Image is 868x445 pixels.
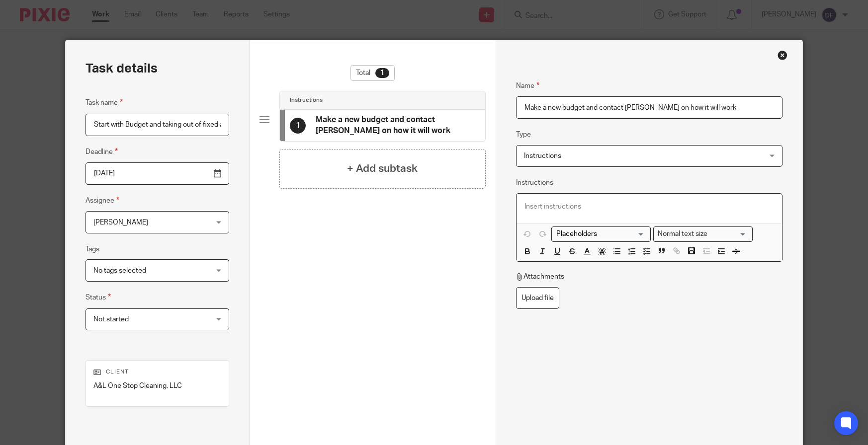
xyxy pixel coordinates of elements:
label: Assignee [86,195,119,206]
p: A&L One Stop Cleaning, LLC [93,381,222,391]
label: Upload file [516,287,559,309]
div: Placeholders [551,226,651,242]
input: Search for option [710,229,746,239]
h4: + Add subtask [347,161,418,176]
p: Attachments [516,272,564,282]
p: Client [93,368,222,376]
span: Normal text size [656,229,710,239]
label: Deadline [86,146,118,157]
div: Search for option [551,226,651,242]
div: Text styles [653,226,753,242]
div: Search for option [653,226,753,242]
h4: Instructions [290,96,323,104]
div: 1 [290,118,306,134]
h4: Make a new budget and contact [PERSON_NAME] on how it will work [316,115,475,136]
label: Type [516,130,531,140]
label: Tags [86,244,99,254]
input: Use the arrow keys to pick a date [86,162,230,185]
label: Task name [86,97,123,108]
div: 1 [375,68,389,78]
span: Instructions [524,152,561,159]
input: Search for option [553,229,645,239]
label: Instructions [516,178,553,188]
input: Task name [86,114,230,136]
h2: Task details [86,60,158,77]
div: Total [350,65,395,81]
label: Name [516,80,539,91]
span: [PERSON_NAME] [93,219,148,226]
span: Not started [93,316,129,323]
div: Close this dialog window [778,50,787,60]
span: No tags selected [93,267,146,274]
label: Status [86,292,111,303]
